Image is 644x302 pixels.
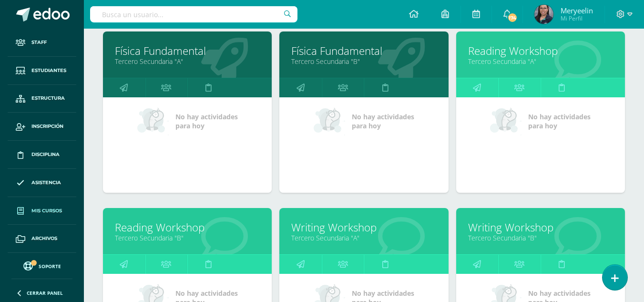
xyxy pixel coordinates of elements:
span: Cerrar panel [27,290,63,296]
a: Reading Workshop [115,220,260,235]
span: 174 [507,12,518,23]
img: no_activities_small.png [137,107,169,135]
a: Reading Workshop [468,43,613,58]
a: Inscripción [8,113,76,141]
a: Tercero Secundaria "A" [468,57,613,66]
span: No hay actividades para hoy [352,112,414,130]
span: Staff [31,39,47,46]
a: Mis cursos [8,197,76,225]
span: Meryeelin [561,6,593,15]
span: No hay actividades para hoy [528,112,591,130]
a: Física Fundamental [115,43,260,58]
span: Mis cursos [31,207,62,215]
a: Física Fundamental [291,43,436,58]
a: Tercero Secundaria "B" [115,233,260,242]
a: Writing Workshop [291,220,436,235]
span: Estudiantes [31,67,66,74]
a: Staff [8,29,76,57]
a: Tercero Secundaria "A" [291,233,436,242]
span: Asistencia [31,179,61,187]
a: Tercero Secundaria "A" [115,57,260,66]
a: Estructura [8,85,76,113]
span: No hay actividades para hoy [175,112,238,130]
img: no_activities_small.png [490,107,521,135]
span: Archivos [31,235,57,242]
a: Archivos [8,225,76,253]
span: Disciplina [31,151,60,158]
a: Estudiantes [8,57,76,85]
a: Soporte [11,259,72,272]
span: Soporte [39,263,61,270]
a: Tercero Secundaria "B" [468,233,613,242]
span: Mi Perfil [561,14,593,22]
a: Writing Workshop [468,220,613,235]
a: Asistencia [8,169,76,197]
img: 53339a021a669692542503584c1ece73.png [534,5,553,24]
span: Inscripción [31,123,63,130]
a: Tercero Secundaria "B" [291,57,436,66]
a: Disciplina [8,141,76,169]
span: Estructura [31,94,65,102]
img: no_activities_small.png [314,107,345,135]
input: Busca un usuario... [90,6,297,22]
